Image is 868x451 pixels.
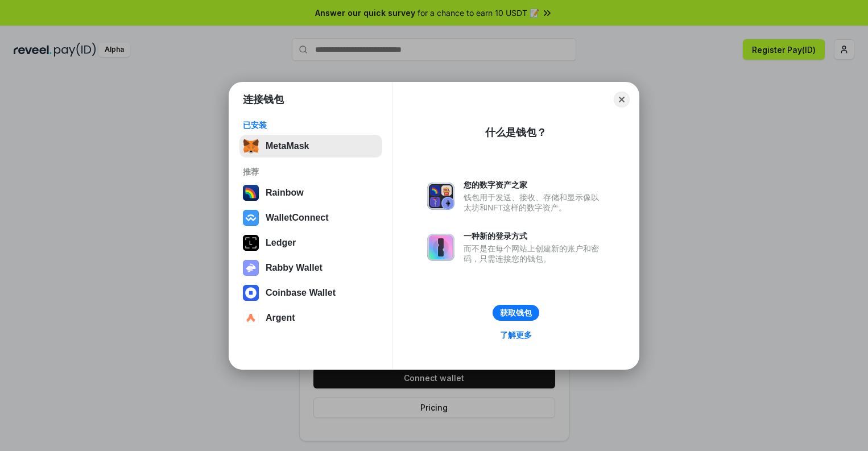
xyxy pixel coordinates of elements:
h1: 连接钱包 [243,93,284,106]
div: WalletConnect [266,213,329,223]
button: Argent [239,307,382,329]
img: svg+xml,%3Csvg%20width%3D%2228%22%20height%3D%2228%22%20viewBox%3D%220%200%2028%2028%22%20fill%3D... [243,310,259,326]
button: Rabby Wallet [239,256,382,279]
button: Coinbase Wallet [239,282,382,304]
div: 一种新的登录方式 [464,231,605,241]
button: MetaMask [239,135,382,158]
button: 获取钱包 [493,305,539,321]
img: svg+xml,%3Csvg%20width%3D%2228%22%20height%3D%2228%22%20viewBox%3D%220%200%2028%2028%22%20fill%3D... [243,285,259,301]
button: Close [614,92,630,107]
div: 钱包用于发送、接收、存储和显示像以太坊和NFT这样的数字资产。 [464,192,605,213]
div: MetaMask [266,141,309,151]
img: svg+xml,%3Csvg%20xmlns%3D%22http%3A%2F%2Fwww.w3.org%2F2000%2Fsvg%22%20fill%3D%22none%22%20viewBox... [427,234,454,261]
button: Ledger [239,231,382,254]
div: 推荐 [243,167,379,177]
div: Rainbow [266,188,304,198]
div: 了解更多 [500,330,532,340]
div: 什么是钱包？ [485,126,547,139]
div: 已安装 [243,120,379,130]
img: svg+xml,%3Csvg%20width%3D%22120%22%20height%3D%22120%22%20viewBox%3D%220%200%20120%20120%22%20fil... [243,185,259,201]
div: Rabby Wallet [266,263,323,273]
div: Coinbase Wallet [266,288,336,298]
div: 而不是在每个网站上创建新的账户和密码，只需连接您的钱包。 [464,243,605,264]
button: Rainbow [239,181,382,204]
img: svg+xml,%3Csvg%20xmlns%3D%22http%3A%2F%2Fwww.w3.org%2F2000%2Fsvg%22%20fill%3D%22none%22%20viewBox... [243,260,259,276]
img: svg+xml,%3Csvg%20xmlns%3D%22http%3A%2F%2Fwww.w3.org%2F2000%2Fsvg%22%20fill%3D%22none%22%20viewBox... [427,183,454,210]
div: Ledger [266,238,296,248]
a: 了解更多 [493,328,539,342]
img: svg+xml,%3Csvg%20xmlns%3D%22http%3A%2F%2Fwww.w3.org%2F2000%2Fsvg%22%20width%3D%2228%22%20height%3... [243,235,259,251]
div: Argent [266,313,295,323]
button: WalletConnect [239,206,382,229]
div: 您的数字资产之家 [464,180,605,190]
img: svg+xml,%3Csvg%20width%3D%2228%22%20height%3D%2228%22%20viewBox%3D%220%200%2028%2028%22%20fill%3D... [243,210,259,226]
img: svg+xml,%3Csvg%20fill%3D%22none%22%20height%3D%2233%22%20viewBox%3D%220%200%2035%2033%22%20width%... [243,138,259,154]
div: 获取钱包 [500,308,532,318]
